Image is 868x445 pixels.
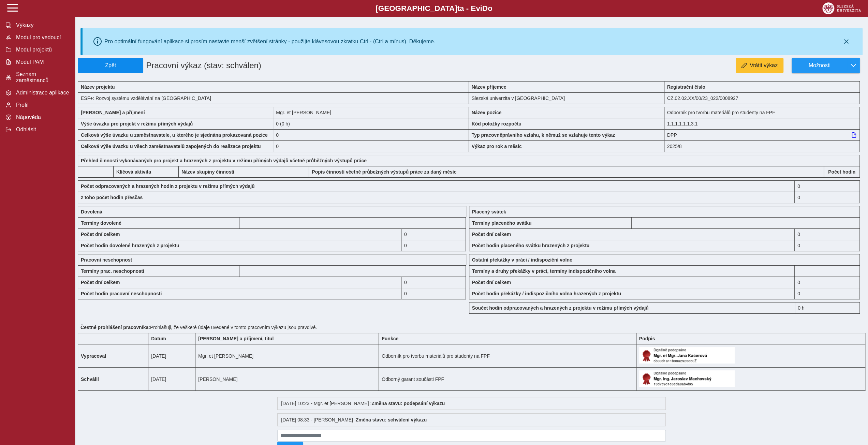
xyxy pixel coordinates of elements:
b: Počet hodin dovolené hrazených z projektu [81,243,179,248]
b: Počet odpracovaných a hrazených hodin z projektu v režimu přímých výdajů [81,183,255,189]
img: Digitálně podepsáno uživatelem [639,347,735,364]
span: Administrace aplikace [14,90,69,96]
b: Název skupiny činností [181,169,234,175]
b: Změna stavu: podepsání výkazu [371,401,445,406]
span: [DATE] [151,353,166,359]
div: 1.1.1.1.1.1.3.1 [664,118,860,129]
button: Vrátit výkaz [736,58,783,73]
span: o [488,4,492,13]
b: Celková výše úvazku u zaměstnavatele, u kterého je sjednána prokazovaná pozice [81,132,268,138]
td: Mgr. et [PERSON_NAME] [195,344,379,368]
b: Klíčová aktivita [116,169,151,175]
b: Celková výše úvazku u všech zaměstnavatelů zapojených do realizace projektu [81,144,261,149]
div: 0 [401,240,466,251]
b: Počet dní celkem [81,280,120,285]
div: 0 [273,129,469,140]
div: 0 [795,288,860,299]
span: Modul pro vedoucí [14,34,69,41]
b: Součet hodin odpracovaných a hrazených z projektu v režimu přímých výdajů [472,305,649,311]
b: Počet hodin [824,169,859,175]
b: Počet hodin překážky / indispozičního volna hrazených z projektu [472,291,621,296]
b: Počet dní celkem [81,232,120,237]
b: Popis činností včetně průbežných výstupů práce za daný měsíc [312,169,456,175]
b: Počet dní celkem [472,232,511,237]
b: Termíny a druhy překážky v práci, termíny indispozičního volna [472,268,616,274]
div: 0 [401,228,466,240]
button: Zpět [78,58,143,73]
span: Vrátit výkaz [750,62,778,69]
div: 2025/8 [664,140,860,152]
div: 0 (0 h) [273,118,469,129]
span: Profil [14,102,69,108]
b: Název pozice [472,110,502,115]
div: DPP [664,129,860,140]
div: Odborník pro tvorbu materiálů pro studenty na FPF [664,107,860,118]
span: Modul projektů [14,47,69,53]
b: Název projektu [81,84,115,90]
b: Výše úvazku pro projekt v režimu přímých výdajů [81,121,193,127]
div: Slezská univerzita v [GEOGRAPHIC_DATA] [469,92,664,104]
b: Název příjemce [472,84,506,90]
div: 0 [795,228,860,240]
img: Digitálně podepsáno schvalovatelem [639,370,735,387]
b: Dovolená [81,209,102,214]
b: Změna stavu: schválení výkazu [356,417,427,422]
b: Termíny placeného svátku [472,220,532,226]
div: 0 [795,240,860,251]
span: t [457,4,459,13]
div: 0 [401,288,466,299]
div: [DATE] 08:33 - [PERSON_NAME] : [277,413,666,426]
b: z toho počet hodin přesčas [81,195,143,200]
td: Odborný garant součásti FPF [379,368,636,391]
b: Datum [151,336,166,341]
span: Odhlásit [14,127,69,133]
b: Termíny prac. neschopnosti [81,268,144,274]
b: Schválil [81,376,99,382]
div: ESF+: Rozvoj systému vzdělávání na [GEOGRAPHIC_DATA] [78,92,469,104]
span: Modul PAM [14,59,69,65]
b: Pracovní neschopnost [81,257,132,263]
div: Mgr. et [PERSON_NAME] [273,107,469,118]
div: 0 [795,192,860,203]
b: Ostatní překážky v práci / indispoziční volno [472,257,573,263]
span: Možnosti [797,62,841,69]
td: [PERSON_NAME] [195,368,379,391]
button: Možnosti [792,58,847,73]
td: Odborník pro tvorbu materiálů pro studenty na FPF [379,344,636,368]
div: Pro optimální fungování aplikace si prosím nastavte menší zvětšení stránky - použijte klávesovou ... [104,39,435,45]
b: Kód položky rozpočtu [472,121,521,127]
b: Počet dní celkem [472,280,511,285]
b: Vypracoval [81,353,106,359]
div: 0 [795,180,860,192]
b: Čestné prohlášení pracovníka: [80,325,150,330]
div: Prohlašuji, že veškeré údaje uvedené v tomto pracovním výkazu jsou pravdivé. [78,322,865,333]
span: [DATE] [151,376,166,382]
b: [PERSON_NAME] a příjmení, titul [198,336,274,341]
div: [DATE] 10:23 - Mgr. et [PERSON_NAME] : [277,397,666,410]
b: Výkaz pro rok a měsíc [472,144,522,149]
img: logo_web_su.png [822,2,861,14]
span: Nápověda [14,114,69,120]
span: Výkazy [14,22,69,28]
div: 0 [401,277,466,288]
b: Přehled činností vykonávaných pro projekt a hrazených z projektu v režimu přímých výdajů včetně p... [81,158,367,163]
b: [GEOGRAPHIC_DATA] a - Evi [20,4,848,13]
span: Zpět [81,62,140,69]
b: Placený svátek [472,209,506,214]
b: Termíny dovolené [81,220,121,226]
b: Registrační číslo [667,84,705,90]
b: Počet hodin pracovní neschopnosti [81,291,162,296]
b: Podpis [639,336,655,341]
b: Počet hodin placeného svátku hrazených z projektu [472,243,590,248]
div: CZ.02.02.XX/00/23_022/0008927 [664,92,860,104]
b: [PERSON_NAME] a příjmení [81,110,145,115]
span: D [482,4,488,13]
b: Funkce [382,336,398,341]
span: Seznam zaměstnanců [14,71,69,84]
b: Typ pracovněprávního vztahu, k němuž se vztahuje tento výkaz [472,132,615,138]
h1: Pracovní výkaz (stav: schválen) [143,58,406,73]
div: 0 [795,277,860,288]
div: 0 [273,140,469,152]
div: 0 h [795,302,860,314]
